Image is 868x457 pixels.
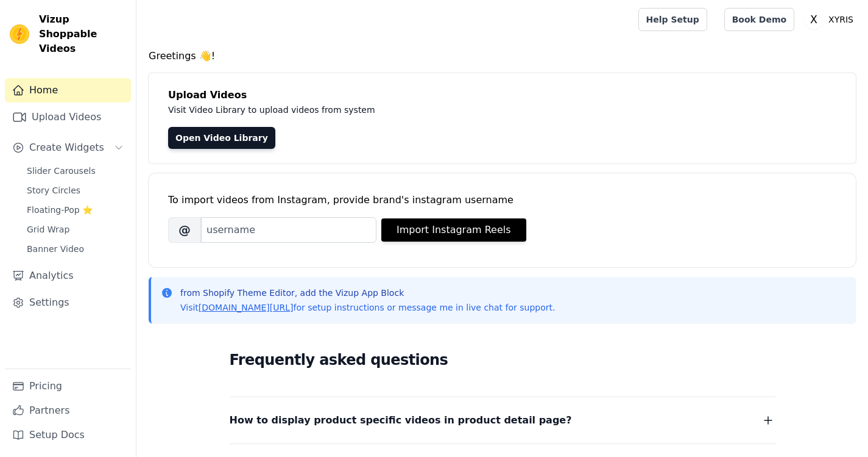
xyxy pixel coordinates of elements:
span: Slider Carousels [27,165,96,177]
button: Create Widgets [5,135,131,160]
a: Help Setup [638,8,707,31]
span: Banner Video [27,243,84,255]
a: Floating-Pop ⭐ [19,201,131,218]
a: Pricing [5,374,131,398]
h4: Upload Videos [168,88,836,103]
button: How to display product specific videos in product detail page? [230,412,775,429]
a: Open Video Library [168,127,275,149]
a: Book Demo [724,8,794,31]
span: Floating-Pop ⭐ [27,204,93,216]
a: Partners [5,398,131,423]
a: Home [5,78,131,103]
button: Import Instagram Reels [381,218,526,242]
img: Vizup [10,24,29,44]
a: [DOMAIN_NAME][URL] [199,303,294,312]
p: Visit Video Library to upload videos from system [168,103,714,117]
a: Slider Carousels [19,162,131,179]
span: Vizup Shoppable Videos [39,12,126,56]
text: X [810,13,817,26]
a: Banner Video [19,240,131,257]
a: Settings [5,290,131,315]
div: To import videos from Instagram, provide brand's instagram username [168,193,836,207]
a: Analytics [5,264,131,288]
a: Setup Docs [5,423,131,447]
span: Story Circles [27,184,80,196]
button: X XYRIS [804,9,858,31]
span: How to display product specific videos in product detail page? [230,412,572,429]
p: Visit for setup instructions or message me in live chat for support. [180,301,555,314]
a: Grid Wrap [19,221,131,238]
a: Upload Videos [5,105,131,129]
h2: Frequently asked questions [230,348,775,372]
h4: Greetings 👋! [149,49,856,63]
a: Story Circles [19,182,131,199]
input: username [201,217,376,243]
span: @ [168,217,201,243]
p: XYRIS [824,9,858,31]
p: from Shopify Theme Editor, add the Vizup App Block [180,287,555,299]
span: Create Widgets [29,140,104,155]
span: Grid Wrap [27,223,69,236]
